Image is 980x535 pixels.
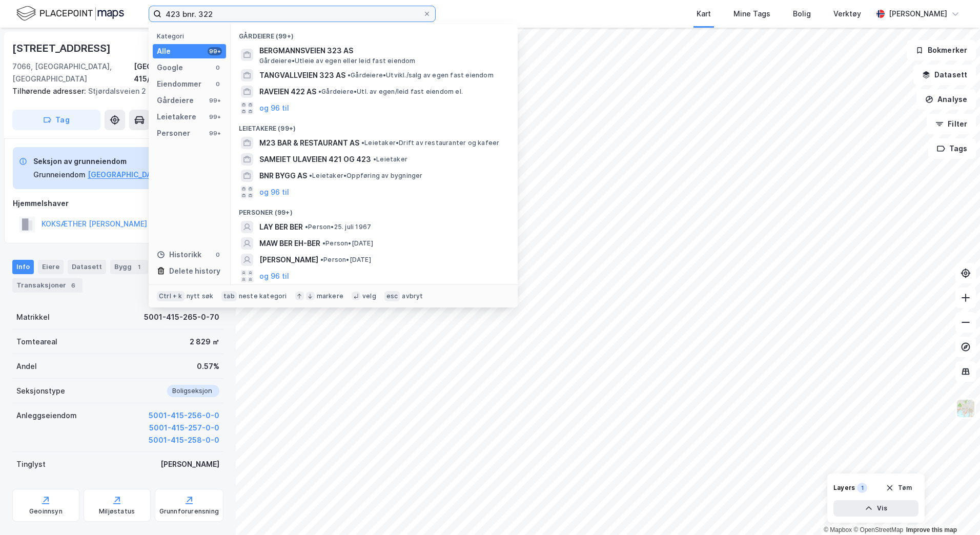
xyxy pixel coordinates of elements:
div: Grunnforurensning [159,507,219,516]
button: Filter [927,114,976,134]
span: Gårdeiere • Utleie av egen eller leid fast eiendom [259,57,416,65]
div: avbryt [402,292,423,300]
span: • [320,256,323,263]
span: Gårdeiere • Utl. av egen/leid fast eiendom el. [318,88,463,96]
span: • [322,239,325,247]
button: 5001-415-257-0-0 [149,422,219,434]
span: Tilhørende adresser: [12,87,88,95]
div: 6 [68,280,78,291]
input: Søk på adresse, matrikkel, gårdeiere, leietakere eller personer [161,6,423,22]
div: Grunneiendom [33,169,86,181]
iframe: Chat Widget [929,486,980,535]
div: Google [157,61,183,74]
div: tab [221,291,237,301]
div: Delete history [169,265,220,277]
button: og 96 til [259,186,289,198]
div: Seksjon av grunneiendom [33,155,197,168]
div: 7066, [GEOGRAPHIC_DATA], [GEOGRAPHIC_DATA] [12,60,134,85]
div: Anleggseiendom [16,409,77,422]
div: Geoinnsyn [29,507,63,516]
div: Historikk [157,249,201,261]
div: Miljøstatus [99,507,135,516]
span: BNR BYGG AS [259,170,307,182]
div: Transaksjoner [12,278,83,293]
span: MAW BER EH-BER [259,237,320,250]
span: Gårdeiere • Utvikl./salg av egen fast eiendom [348,71,494,79]
div: Tomteareal [16,336,57,348]
span: RAVEIEN 422 AS [259,86,316,98]
div: 0 [214,64,222,72]
div: [STREET_ADDRESS] [12,40,113,56]
div: Info [12,260,34,274]
span: Person • [DATE] [320,256,371,264]
div: Stjørdalsveien 2 [12,85,215,97]
div: neste kategori [239,292,287,300]
div: Bolig [793,8,811,20]
div: 1 [857,483,867,493]
span: SAMEIET ULAVEIEN 421 OG 423 [259,153,371,166]
div: [PERSON_NAME] [160,458,219,470]
div: Eiendommer [157,78,201,90]
div: Personer [157,127,190,139]
div: 99+ [208,96,222,105]
div: Verktøy [833,8,861,20]
div: Gårdeiere [157,94,194,107]
div: Andel [16,360,37,373]
div: 99+ [208,113,222,121]
div: 0 [214,80,222,88]
span: • [305,223,308,231]
span: BERGMANNSVEIEN 323 AS [259,45,505,57]
img: Z [956,399,975,418]
div: Ctrl + k [157,291,185,301]
div: Datasett [68,260,106,274]
span: [PERSON_NAME] [259,254,318,266]
button: Datasett [913,65,976,85]
div: 2 829 ㎡ [190,336,219,348]
div: Gårdeiere (99+) [231,24,518,43]
span: Leietaker • Oppføring av bygninger [309,172,423,180]
button: Bokmerker [907,40,976,60]
img: logo.f888ab2527a4732fd821a326f86c7f29.svg [16,5,124,23]
div: [PERSON_NAME] [889,8,947,20]
div: Seksjonstype [16,385,65,397]
div: 1 [134,262,144,272]
div: 0.57% [197,360,219,373]
span: Leietaker • Drift av restauranter og kafeer [361,139,499,147]
div: Mine Tags [733,8,770,20]
div: velg [362,292,376,300]
div: Alle [157,45,171,57]
button: og 96 til [259,270,289,282]
div: Layers [833,484,855,492]
button: og 96 til [259,102,289,114]
span: • [318,88,321,95]
span: • [348,71,351,79]
div: [GEOGRAPHIC_DATA], 415/265/0/70 [134,60,223,85]
div: esc [384,291,400,301]
button: Tag [12,110,100,130]
button: Tags [928,138,976,159]
a: OpenStreetMap [853,526,903,533]
div: Kategori [157,32,226,40]
button: Analyse [916,89,976,110]
a: Mapbox [824,526,852,533]
div: Hjemmelshaver [13,197,223,210]
span: • [309,172,312,179]
div: Matrikkel [16,311,50,323]
span: M23 BAR & RESTAURANT AS [259,137,359,149]
div: Personer (99+) [231,200,518,219]
div: Kontrollprogram for chat [929,486,980,535]
span: Person • [DATE] [322,239,373,248]
div: Bygg [110,260,148,274]
div: 5001-415-265-0-70 [144,311,219,323]
div: 99+ [208,129,222,137]
div: markere [317,292,343,300]
a: Improve this map [906,526,957,533]
div: 0 [214,251,222,259]
div: nytt søk [187,292,214,300]
span: Person • 25. juli 1967 [305,223,371,231]
div: Leietakere [157,111,196,123]
span: Leietaker [373,155,407,163]
div: Kart [697,8,711,20]
div: Eiere [38,260,64,274]
button: 5001-415-256-0-0 [149,409,219,422]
